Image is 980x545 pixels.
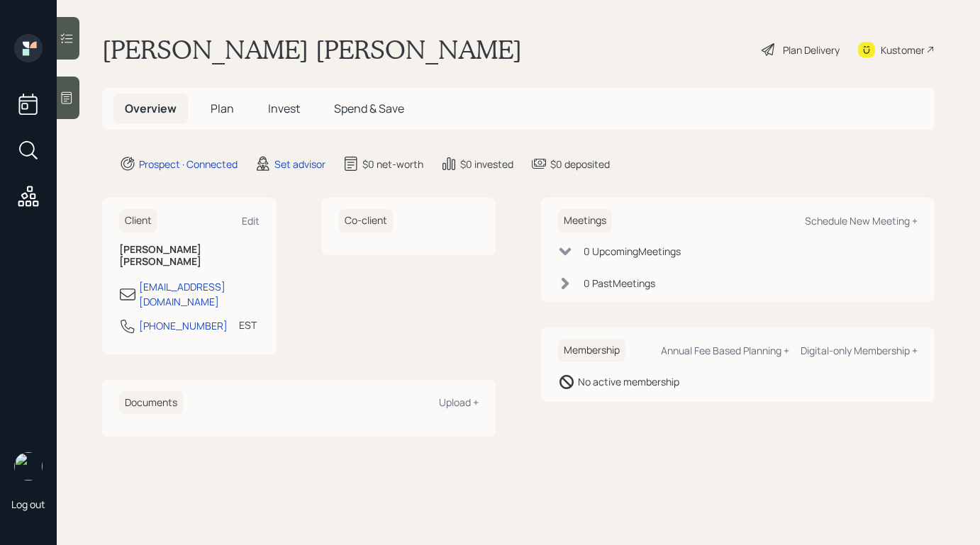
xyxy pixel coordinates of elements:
div: Schedule New Meeting + [805,214,918,227]
span: Plan [211,101,234,116]
h6: Co-client [339,209,393,232]
div: Plan Delivery [783,43,840,57]
div: No active membership [578,374,679,389]
div: Edit [242,214,260,227]
div: Set advisor [274,157,325,172]
span: Spend & Save [334,101,404,116]
div: [PHONE_NUMBER] [139,318,228,333]
h1: [PERSON_NAME] [PERSON_NAME] [102,34,522,65]
div: [EMAIL_ADDRESS][DOMAIN_NAME] [139,279,260,309]
h6: Membership [558,339,625,362]
div: Log out [11,498,45,511]
div: Upload + [439,395,479,409]
span: Overview [125,101,177,116]
div: Kustomer [881,43,925,57]
div: 0 Past Meeting s [584,276,655,291]
div: $0 net-worth [362,157,423,172]
div: Prospect · Connected [139,157,238,172]
div: $0 deposited [550,157,610,172]
h6: Documents [119,391,183,415]
img: robby-grisanti-headshot.png [14,452,43,481]
div: EST [239,318,257,332]
span: Invest [268,101,300,116]
div: Digital-only Membership + [801,344,918,357]
div: $0 invested [460,157,513,172]
div: 0 Upcoming Meeting s [584,244,681,259]
h6: Meetings [558,209,612,232]
h6: Client [119,209,157,232]
div: Annual Fee Based Planning + [661,344,789,357]
h6: [PERSON_NAME] [PERSON_NAME] [119,244,260,268]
